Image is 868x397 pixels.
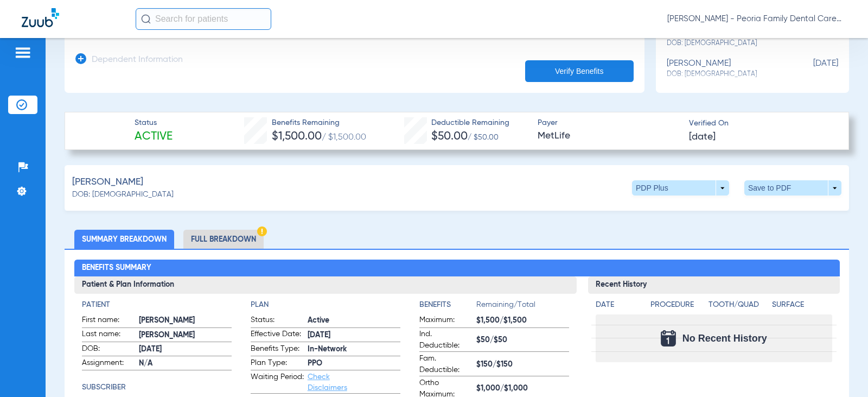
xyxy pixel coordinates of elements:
[667,59,784,79] div: [PERSON_NAME]
[682,333,767,344] span: No Recent History
[82,382,232,393] h4: Subscriber
[22,8,59,27] img: Zuub Logo
[74,230,174,249] li: Summary Breakdown
[272,131,322,142] span: $1,500.00
[667,39,784,48] span: DOB: [DEMOGRAPHIC_DATA]
[139,344,232,355] span: [DATE]
[419,299,476,311] h4: Benefits
[419,314,473,327] span: Maximum:
[772,299,832,311] h4: Surface
[82,329,135,342] span: Last name:
[661,330,676,346] img: Calendar
[135,117,173,129] span: Status
[667,14,846,24] span: [PERSON_NAME] - Peoria Family Dental Care
[650,299,705,314] app-breakdown-title: Procedure
[476,299,569,314] span: Remaining/Total
[92,55,183,66] h3: Dependent Information
[82,343,135,356] span: DOB:
[689,130,716,144] span: [DATE]
[308,373,347,392] a: Check Disclaimers
[419,329,473,351] span: Ind. Deductible:
[257,226,267,236] img: Hazard
[82,314,135,327] span: First name:
[183,230,264,249] li: Full Breakdown
[135,129,173,144] span: Active
[74,260,840,277] h2: Benefits Summary
[74,276,577,294] h3: Patient & Plan Information
[596,299,641,311] h4: Date
[650,299,705,311] h4: Procedure
[308,330,400,341] span: [DATE]
[784,59,838,79] span: [DATE]
[419,353,473,376] span: Fam. Deductible:
[709,299,768,311] h4: Tooth/Quad
[538,117,680,129] span: Payer
[14,46,31,59] img: hamburger-icon
[251,329,304,342] span: Effective Date:
[272,117,366,129] span: Benefits Remaining
[667,70,784,79] span: DOB: [DEMOGRAPHIC_DATA]
[308,344,400,355] span: In-Network
[141,14,151,24] img: Search Icon
[139,330,232,341] span: [PERSON_NAME]
[431,117,509,129] span: Deductible Remaining
[476,335,569,346] span: $50/$50
[139,358,232,369] span: N/A
[476,359,569,370] span: $150/$150
[251,343,304,356] span: Benefits Type:
[525,60,634,82] button: Verify Benefits
[251,314,304,327] span: Status:
[476,383,569,394] span: $1,000/$1,000
[139,315,232,326] span: [PERSON_NAME]
[419,299,476,314] app-breakdown-title: Benefits
[82,299,232,311] h4: Patient
[772,299,832,314] app-breakdown-title: Surface
[251,371,304,393] span: Waiting Period:
[689,118,831,129] span: Verified On
[308,358,400,369] span: PPO
[744,180,841,196] button: Save to PDF
[632,180,729,196] button: PDP Plus
[431,131,468,142] span: $50.00
[72,189,174,200] span: DOB: [DEMOGRAPHIC_DATA]
[596,299,641,314] app-breakdown-title: Date
[251,357,304,370] span: Plan Type:
[136,8,271,30] input: Search for patients
[709,299,768,314] app-breakdown-title: Tooth/Quad
[82,357,135,370] span: Assignment:
[468,134,499,141] span: / $50.00
[322,133,366,142] span: / $1,500.00
[476,315,569,326] span: $1,500/$1,500
[588,276,839,294] h3: Recent History
[308,315,400,326] span: Active
[251,299,400,311] h4: Plan
[538,129,680,143] span: MetLife
[72,175,143,189] span: [PERSON_NAME]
